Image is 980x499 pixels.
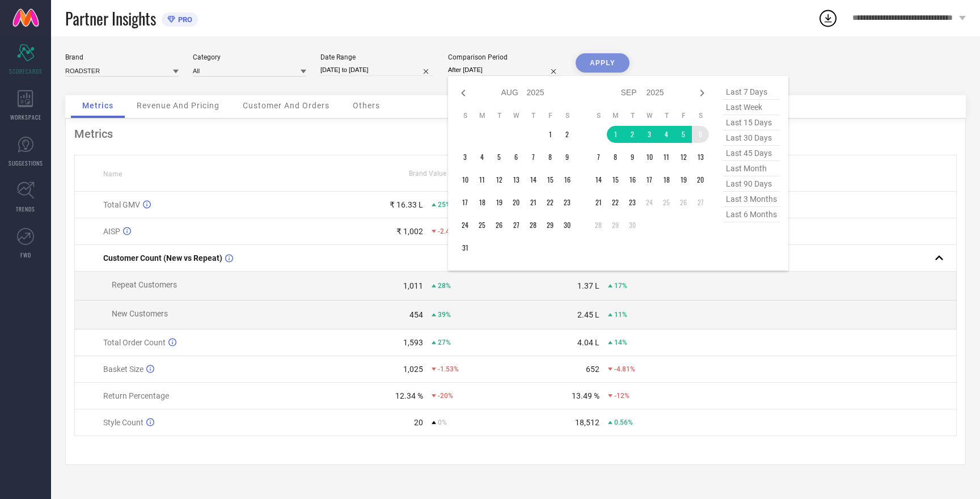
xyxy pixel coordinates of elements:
td: Wed Aug 20 2025 [508,194,525,211]
div: 1,025 [403,365,423,374]
th: Friday [675,111,692,120]
td: Wed Sep 03 2025 [641,126,658,143]
td: Sat Sep 06 2025 [692,126,709,143]
td: Mon Aug 11 2025 [474,171,491,188]
span: -2.43% [438,227,459,235]
div: 13.49 % [572,391,599,400]
span: 0% [438,418,447,426]
span: Return Percentage [103,391,169,400]
div: Brand [65,53,179,61]
span: -1.53% [438,365,459,373]
span: Repeat Customers [112,280,177,289]
td: Wed Sep 17 2025 [641,171,658,188]
span: 27% [438,339,451,346]
th: Wednesday [508,111,525,120]
span: Revenue And Pricing [137,101,219,110]
td: Wed Aug 13 2025 [508,171,525,188]
th: Thursday [525,111,542,120]
span: last 7 days [723,84,780,100]
span: Others [353,101,380,110]
span: FWD [20,251,31,259]
td: Sat Aug 23 2025 [559,194,576,211]
div: Previous month [457,86,470,100]
td: Tue Aug 19 2025 [491,194,508,211]
span: last 45 days [723,146,780,161]
div: 4.04 L [577,338,599,347]
td: Tue Sep 09 2025 [624,149,641,166]
td: Mon Sep 08 2025 [607,149,624,166]
td: Thu Aug 21 2025 [525,194,542,211]
td: Tue Sep 30 2025 [624,217,641,234]
span: Metrics [82,101,113,110]
td: Sat Sep 20 2025 [692,171,709,188]
div: 2.45 L [577,310,599,319]
td: Tue Aug 12 2025 [491,171,508,188]
div: 1.37 L [577,281,599,290]
td: Thu Aug 28 2025 [525,217,542,234]
td: Sun Aug 03 2025 [457,149,474,166]
td: Sat Aug 16 2025 [559,171,576,188]
td: Mon Sep 15 2025 [607,171,624,188]
div: Comparison Period [448,53,561,61]
td: Mon Sep 29 2025 [607,217,624,234]
div: Date Range [320,53,434,61]
input: Select comparison period [448,64,561,76]
span: PRO [175,15,192,24]
th: Tuesday [624,111,641,120]
td: Sat Aug 09 2025 [559,149,576,166]
th: Friday [542,111,559,120]
div: 1,011 [403,281,423,290]
span: AISP [103,227,120,236]
span: 14% [614,339,627,346]
td: Sun Aug 10 2025 [457,171,474,188]
td: Sun Sep 21 2025 [590,194,607,211]
td: Thu Aug 14 2025 [525,171,542,188]
td: Mon Sep 01 2025 [607,126,624,143]
td: Sun Sep 07 2025 [590,149,607,166]
td: Thu Sep 25 2025 [658,194,675,211]
div: 20 [414,418,423,427]
td: Thu Sep 18 2025 [658,171,675,188]
td: Sun Aug 31 2025 [457,239,474,256]
span: last 6 months [723,207,780,222]
span: last 30 days [723,130,780,146]
td: Sun Sep 14 2025 [590,171,607,188]
span: Total GMV [103,200,140,209]
td: Mon Sep 22 2025 [607,194,624,211]
input: Select date range [320,64,434,76]
span: last 90 days [723,176,780,192]
th: Thursday [658,111,675,120]
span: WORKSPACE [10,113,41,121]
td: Tue Sep 23 2025 [624,194,641,211]
td: Fri Sep 05 2025 [675,126,692,143]
td: Tue Aug 26 2025 [491,217,508,234]
div: 454 [409,310,423,319]
th: Monday [607,111,624,120]
td: Wed Aug 06 2025 [508,149,525,166]
td: Thu Sep 04 2025 [658,126,675,143]
th: Saturday [559,111,576,120]
td: Fri Aug 08 2025 [542,149,559,166]
td: Fri Aug 29 2025 [542,217,559,234]
span: 39% [438,311,451,319]
span: Style Count [103,418,143,427]
th: Sunday [590,111,607,120]
div: Metrics [74,127,957,141]
td: Wed Aug 27 2025 [508,217,525,234]
span: TRENDS [16,205,35,213]
span: -12% [614,392,630,400]
span: -20% [438,392,453,400]
td: Fri Aug 01 2025 [542,126,559,143]
span: Name [103,170,122,178]
th: Wednesday [641,111,658,120]
span: last week [723,100,780,115]
span: Basket Size [103,365,143,374]
td: Tue Sep 02 2025 [624,126,641,143]
span: last 3 months [723,192,780,207]
td: Fri Aug 22 2025 [542,194,559,211]
td: Fri Sep 26 2025 [675,194,692,211]
th: Tuesday [491,111,508,120]
span: Brand Value [409,170,446,177]
td: Mon Aug 25 2025 [474,217,491,234]
span: 17% [614,282,627,290]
